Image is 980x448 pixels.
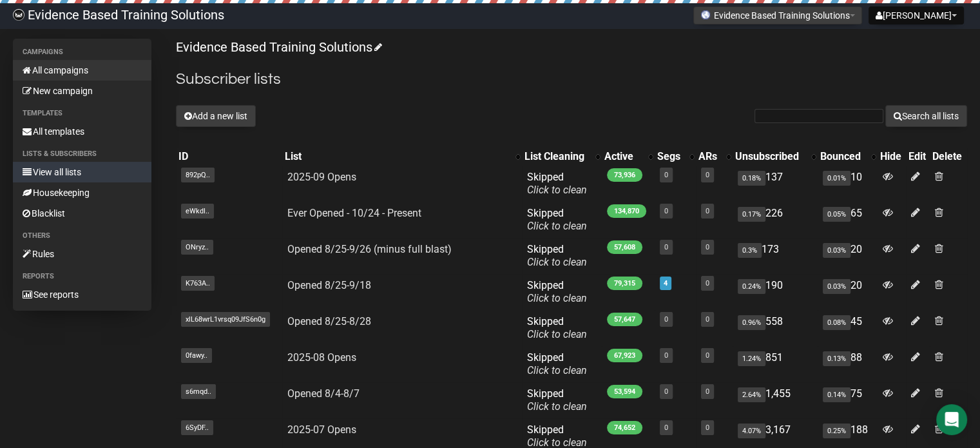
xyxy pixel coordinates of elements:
a: Blacklist [13,203,151,224]
a: Rules [13,244,151,264]
td: 1,455 [733,382,818,418]
div: Active [604,150,642,163]
span: s6mqd.. [181,384,216,399]
span: Skipped [527,315,587,340]
a: 0 [664,171,668,179]
div: Bounced [820,150,865,163]
a: Opened 8/4-8/7 [287,387,360,400]
td: 20 [818,238,878,274]
span: 0.08% [823,315,850,330]
a: Click to clean [527,400,587,413]
div: List [285,150,509,163]
li: Campaigns [13,44,151,60]
span: 0.3% [738,243,762,258]
a: Ever Opened - 10/24 - Present [287,207,421,219]
button: Add a new list [176,105,256,127]
td: 45 [818,310,878,346]
a: 0 [664,424,668,432]
a: Opened 8/25-8/28 [287,315,371,327]
span: Skipped [527,387,587,413]
a: 0 [706,387,709,396]
td: 137 [733,166,818,202]
span: 0.24% [738,279,765,294]
td: 851 [733,346,818,382]
span: Skipped [527,279,587,304]
a: Click to clean [527,256,587,268]
h2: Subscriber lists [176,68,967,91]
td: 75 [818,382,878,418]
li: Reports [13,269,151,284]
span: 0.96% [738,315,765,330]
a: See reports [13,284,151,305]
span: 0.18% [738,171,765,186]
span: 892pQ.. [181,168,215,182]
div: ARs [698,150,720,163]
a: 0 [664,207,668,215]
button: Evidence Based Training Solutions [693,6,862,24]
img: 6a635aadd5b086599a41eda90e0773ac [13,9,24,21]
a: 0 [664,243,668,251]
span: 1.24% [738,351,765,366]
th: List Cleaning: No sort applied, activate to apply an ascending sort [522,148,602,166]
a: 0 [706,243,709,251]
a: View all lists [13,162,151,182]
a: Housekeeping [13,182,151,203]
button: Search all lists [885,105,967,127]
span: Skipped [527,171,587,196]
span: xlL68wrL1vrsq09JfS6n0g [181,312,270,327]
span: 0.03% [823,279,850,294]
span: 0.03% [823,243,850,258]
span: Skipped [527,243,587,268]
td: 226 [733,202,818,238]
div: ID [178,150,280,163]
div: Hide [880,150,903,163]
span: 79,315 [607,277,642,290]
th: Active: No sort applied, activate to apply an ascending sort [602,148,655,166]
th: Hide: No sort applied, sorting is disabled [878,148,906,166]
td: 558 [733,310,818,346]
span: eWkdI.. [181,204,214,219]
a: 0 [706,207,709,215]
div: List Cleaning [524,150,589,163]
th: List: No sort applied, activate to apply an ascending sort [282,148,522,166]
button: [PERSON_NAME] [869,6,964,24]
div: Unsubscribed [735,150,805,163]
a: 0 [664,351,668,360]
a: Opened 8/25-9/26 (minus full blast) [287,243,452,255]
span: 0.05% [823,207,850,222]
span: 0fawy.. [181,348,212,363]
span: 53,594 [607,385,642,398]
span: 0.13% [823,351,850,366]
span: 57,647 [607,313,642,326]
td: 65 [818,202,878,238]
a: 2025-08 Opens [287,351,356,364]
a: All templates [13,121,151,142]
th: ID: No sort applied, sorting is disabled [176,148,282,166]
img: favicons [700,10,711,20]
span: 0.01% [823,171,850,186]
a: Opened 8/25-9/18 [287,279,371,291]
a: Click to clean [527,328,587,340]
th: Segs: No sort applied, activate to apply an ascending sort [655,148,696,166]
span: 4.07% [738,424,765,438]
th: Edit: No sort applied, sorting is disabled [906,148,930,166]
a: Click to clean [527,220,587,232]
span: 0.25% [823,424,850,438]
a: 0 [706,315,709,324]
li: Templates [13,106,151,121]
a: 4 [664,279,668,287]
span: 0.14% [823,387,850,402]
a: Click to clean [527,364,587,376]
a: 2025-09 Opens [287,171,356,183]
th: Unsubscribed: No sort applied, activate to apply an ascending sort [733,148,818,166]
a: 0 [664,315,668,324]
span: 73,936 [607,168,642,182]
li: Others [13,228,151,244]
span: 74,652 [607,421,642,434]
td: 88 [818,346,878,382]
span: Skipped [527,351,587,376]
td: 10 [818,166,878,202]
span: 2.64% [738,387,765,402]
span: 57,608 [607,240,642,254]
th: Delete: No sort applied, sorting is disabled [930,148,967,166]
